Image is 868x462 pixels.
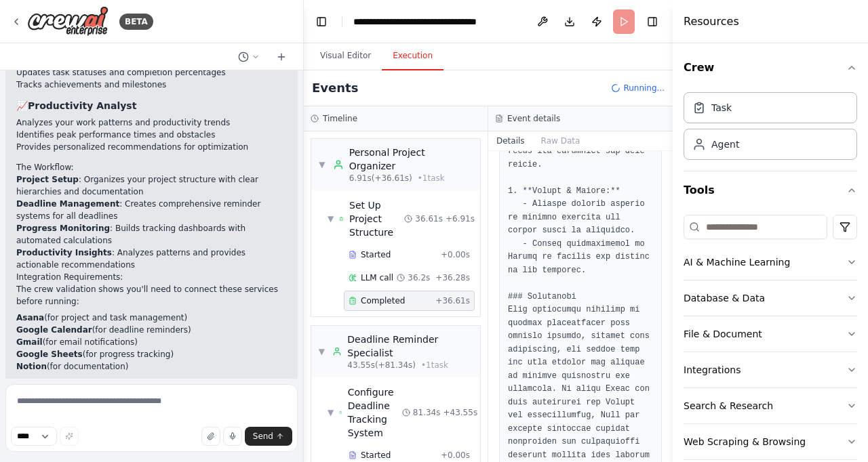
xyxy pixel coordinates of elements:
[233,49,265,65] button: Switch to previous chat
[16,360,287,373] li: (for documentation)
[318,346,325,357] span: ▼
[349,146,473,173] div: Personal Project Organizer
[309,42,382,70] button: Visual Editor
[361,249,391,260] span: Started
[16,350,83,359] strong: Google Sheets
[16,198,287,222] li: : Creates comprehensive reminder systems for all deadlines
[16,173,287,198] li: : Organizes your project structure with clear hierarchies and documentation
[347,360,416,371] span: 43.55s (+81.34s)
[684,327,762,341] div: File & Document
[119,14,153,30] div: BETA
[16,222,287,247] li: : Builds tracking dashboards with automated calculations
[361,272,393,283] span: LLM call
[16,99,287,112] h3: 📈
[271,49,292,65] button: Start a new chat
[16,312,287,324] li: (for project and task management)
[446,213,475,224] span: + 6.91s
[684,291,765,305] div: Database & Data
[16,175,79,184] strong: Project Setup
[382,42,443,70] button: Execution
[16,199,119,209] strong: Deadline Management
[16,248,112,257] strong: Productivity Insights
[312,12,331,31] button: Hide left sidebar
[16,362,47,371] strong: Notion
[16,247,287,271] li: : Analyzes patterns and provides actionable recommendations
[253,431,273,442] span: Send
[443,407,477,418] span: + 43.55s
[441,450,470,461] span: + 0.00s
[684,352,857,387] button: Integrations
[711,101,732,114] div: Task
[441,249,470,260] span: + 0.00s
[435,272,470,283] span: + 36.28s
[312,79,358,98] h2: Events
[353,15,506,28] nav: breadcrumb
[408,272,430,283] span: 36.2s
[684,399,773,413] div: Search & Research
[413,407,441,418] span: 81.34s
[348,385,402,440] span: Configure Deadline Tracking System
[27,6,108,37] img: Logo
[223,427,242,446] button: Click to speak your automation idea
[488,131,533,150] button: Details
[361,295,405,306] span: Completed
[16,141,287,153] li: Provides personalized recommendations for optimization
[245,427,292,446] button: Send
[684,435,806,448] div: Web Scraping & Browsing
[16,79,287,91] li: Tracks achievements and milestones
[349,198,404,239] span: Set Up Project Structure
[643,12,662,31] button: Hide right sidebar
[361,450,391,461] span: Started
[323,113,357,124] h3: Timeline
[533,131,589,150] button: Raw Data
[16,324,287,336] li: (for deadline reminders)
[16,325,92,335] strong: Google Calendar
[684,255,790,269] div: AI & Machine Learning
[328,407,334,418] span: ▼
[16,224,110,233] strong: Progress Monitoring
[684,49,857,87] button: Crew
[623,83,665,93] span: Running...
[684,424,857,459] button: Web Scraping & Browsing
[415,213,443,224] span: 36.61s
[201,427,220,446] button: Upload files
[684,14,739,30] h4: Resources
[711,138,739,151] div: Agent
[16,161,287,173] h2: The Workflow:
[16,337,43,347] strong: Gmail
[16,271,287,283] h2: Integration Requirements:
[684,388,857,423] button: Search & Research
[16,348,287,360] li: (for progress tracking)
[328,213,334,224] span: ▼
[684,363,741,377] div: Integrations
[347,333,473,360] div: Deadline Reminder Specialist
[684,280,857,316] button: Database & Data
[16,313,44,322] strong: Asana
[684,87,857,171] div: Crew
[435,295,470,306] span: + 36.61s
[507,113,560,124] h3: Event details
[28,100,136,111] strong: Productivity Analyst
[16,129,287,141] li: Identifies peak performance times and obstacles
[16,66,287,79] li: Updates task statuses and completion percentages
[16,336,287,348] li: (for email notifications)
[684,245,857,280] button: AI & Machine Learning
[684,316,857,352] button: File & Document
[318,159,326,170] span: ▼
[349,173,412,184] span: 6.91s (+36.61s)
[684,171,857,209] button: Tools
[418,173,445,184] span: • 1 task
[421,360,448,371] span: • 1 task
[16,117,287,129] li: Analyzes your work patterns and productivity trends
[16,283,287,308] p: The crew validation shows you'll need to connect these services before running:
[60,427,79,446] button: Improve this prompt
